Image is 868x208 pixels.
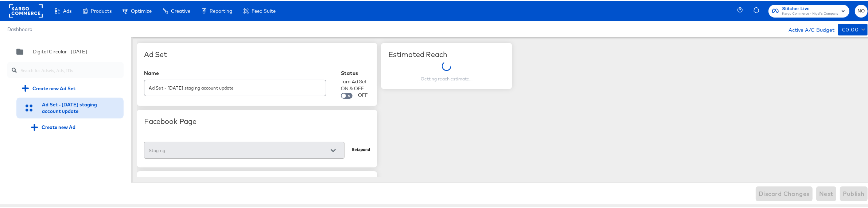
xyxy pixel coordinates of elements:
[22,84,75,91] div: Create new Ad Set
[768,4,849,17] button: Stitcher LiveKargo Commerce - Nigel's Company
[858,6,865,15] span: NO
[358,91,368,98] div: OFF
[352,140,370,158] img: Staging
[171,7,190,13] span: Creative
[20,58,124,74] input: Search for Adsets, Ads, IDs
[781,23,834,34] div: Active A/C Budget
[42,101,104,114] div: Ad Set - [DATE] staging account update
[7,26,32,31] a: Dashboard
[855,4,868,17] button: NO
[838,23,868,35] button: €0.00
[388,49,505,58] div: Estimated Reach
[210,7,232,13] span: Reporting
[421,75,472,81] div: Getting reach estimate...
[7,97,124,118] div: Ad Set - [DATE] staging account update
[131,7,152,13] span: Optimize
[7,44,124,58] div: Digital Circular - [DATE]
[144,49,370,58] div: Ad Set
[252,7,276,13] span: Feed Suite
[341,77,370,91] div: Turn Ad Set ON & OFF
[31,123,75,130] div: Create new Ad
[782,10,838,16] span: Kargo Commerce - Nigel's Company
[33,48,87,54] div: Digital Circular - [DATE]
[341,69,370,75] div: Status
[16,80,124,95] div: Create new Ad Set
[144,116,370,125] div: Facebook Page
[782,4,838,12] span: Stitcher Live
[91,7,112,13] span: Products
[144,69,326,75] div: Name
[147,145,330,154] input: Select a Fanpage
[26,120,124,134] div: Create new Ad
[63,7,71,13] span: Ads
[842,24,859,34] div: €0.00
